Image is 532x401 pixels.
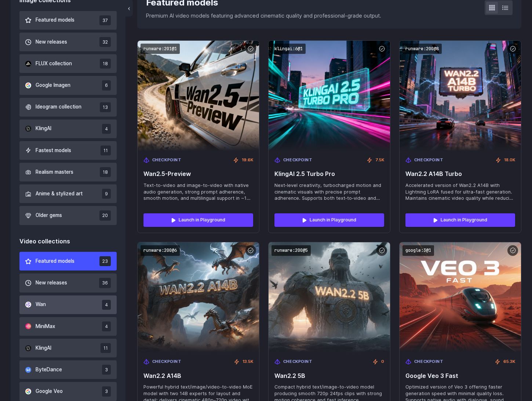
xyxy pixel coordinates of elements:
[100,167,111,177] span: 18
[243,358,253,365] span: 13.5K
[503,358,515,365] span: 65.3K
[19,252,117,271] button: Featured models 23
[274,182,384,202] span: Next‑level creativity, turbocharged motion and cinematic visuals with precise prompt adherence. S...
[274,170,384,177] span: KlingAI 2.5 Turbo Pro
[143,213,253,227] a: Launch in Playground
[102,189,111,199] span: 9
[504,157,515,163] span: 18.0K
[102,365,111,375] span: 3
[19,237,117,246] div: Video collections
[36,125,51,133] span: KlingAI
[36,366,62,374] span: ByteDance
[138,242,259,353] img: Wan2.2 A14B
[402,44,442,54] code: runware:200@8
[101,146,111,155] span: 11
[36,60,72,68] span: FLUX collection
[102,80,111,90] span: 6
[100,102,111,112] span: 13
[152,157,182,163] span: Checkpoint
[19,273,117,292] button: New releases 36
[141,245,180,256] code: runware:200@6
[143,372,253,379] span: Wan2.2 A14B
[36,103,81,111] span: Ideogram collection
[19,382,117,401] button: Google Veo 3
[101,343,111,353] span: 11
[19,98,117,117] button: Ideogram collection 13
[19,206,117,225] button: Older gems 20
[272,44,306,54] code: klingai:6@1
[36,257,74,265] span: Featured models
[102,124,111,134] span: 4
[283,157,313,163] span: Checkpoint
[36,38,67,46] span: New releases
[19,360,117,379] button: ByteDance 3
[19,11,117,30] button: Featured models 37
[269,41,390,151] img: KlingAI 2.5 Turbo Pro
[405,170,515,177] span: Wan2.2 A14B Turbo
[272,245,311,256] code: runware:200@5
[152,358,182,365] span: Checkpoint
[283,358,313,365] span: Checkpoint
[400,242,521,353] img: Google Veo 3 Fast
[143,182,253,202] span: Text-to-video and image-to-video with native audio generation, strong prompt adherence, smooth mo...
[36,168,73,176] span: Realism masters
[99,37,111,47] span: 32
[274,372,384,379] span: Wan2.2 5B
[19,317,117,336] button: MiniMax 4
[100,59,111,69] span: 18
[36,323,55,331] span: MiniMax
[99,15,111,25] span: 37
[19,76,117,95] button: Google Imagen 6
[36,147,71,155] span: Fastest models
[36,190,83,198] span: Anime & stylized art
[381,358,384,365] span: 0
[19,54,117,73] button: FLUX collection 18
[375,157,384,163] span: 7.5K
[414,157,444,163] span: Checkpoint
[19,119,117,138] button: KlingAI 4
[242,157,253,163] span: 19.6K
[414,358,444,365] span: Checkpoint
[99,256,111,266] span: 23
[36,279,67,287] span: New releases
[36,211,62,220] span: Older gems
[400,41,521,151] img: Wan2.2 A14B Turbo
[143,170,253,177] span: Wan2.5-Preview
[274,213,384,227] a: Launch in Playground
[402,245,434,256] code: google:3@1
[405,182,515,202] span: Accelerated version of Wan2.2 A14B with Lightning LoRA fused for ultra-fast generation. Maintains...
[102,321,111,331] span: 4
[269,242,390,353] img: Wan2.2 5B
[405,372,515,379] span: Google Veo 3 Fast
[36,81,70,89] span: Google Imagen
[36,344,51,352] span: KlingAI
[146,11,381,20] p: Premium AI video models featuring advanced cinematic quality and professional-grade output.
[102,386,111,396] span: 3
[19,33,117,51] button: New releases 32
[19,295,117,314] button: Wan 4
[19,339,117,357] button: KlingAI 11
[102,300,111,310] span: 4
[99,210,111,220] span: 20
[19,163,117,181] button: Realism masters 18
[138,41,259,151] img: Wan2.5-Preview
[36,301,46,309] span: Wan
[36,16,74,24] span: Featured models
[141,44,180,54] code: runware:201@1
[19,141,117,160] button: Fastest models 11
[36,387,63,396] span: Google Veo
[19,184,117,203] button: Anime & stylized art 9
[405,213,515,227] a: Launch in Playground
[99,278,111,288] span: 36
